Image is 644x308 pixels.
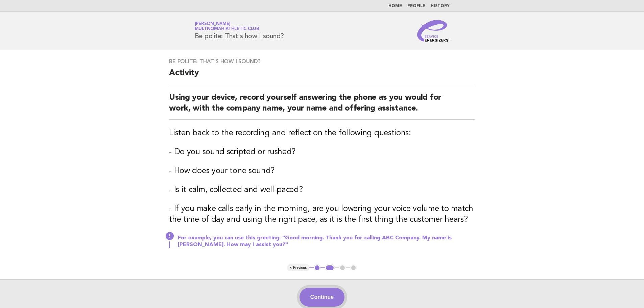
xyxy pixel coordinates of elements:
[417,20,450,42] img: Service Energizers
[300,288,344,307] button: Continue
[169,147,475,158] h3: - Do you sound scripted or rushed?
[314,264,320,271] button: 1
[195,22,284,40] h1: Be polite: That's how I sound?
[169,58,475,65] h3: Be polite: That's how I sound?
[169,204,475,225] h3: - If you make calls early in the morning, are you lowering your voice volume to match the time of...
[169,92,475,120] h2: Using your device, record yourself answering the phone as you would for work, with the company na...
[407,4,425,8] a: Profile
[325,264,335,271] button: 2
[195,27,259,31] span: Multnomah Athletic Club
[195,22,259,31] a: [PERSON_NAME]Multnomah Athletic Club
[388,4,402,8] a: Home
[169,166,475,176] h3: - How does your tone sound?
[287,264,309,271] button: < Previous
[169,185,475,195] h3: - Is it calm, collected and well-paced?
[431,4,450,8] a: History
[169,128,475,139] h3: Listen back to the recording and reflect on the following questions:
[178,235,475,248] p: For example, you can use this greeting: "Good morning. Thank you for calling ABC Company. My name...
[169,68,475,84] h2: Activity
